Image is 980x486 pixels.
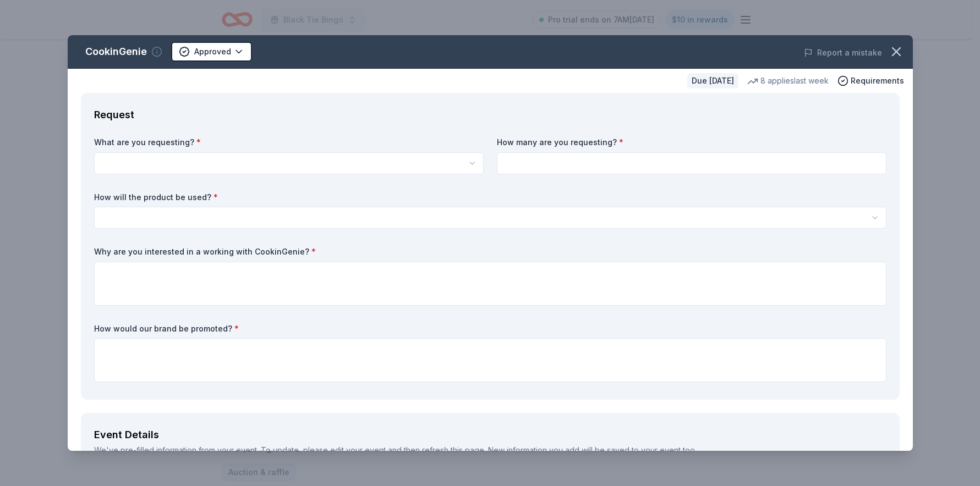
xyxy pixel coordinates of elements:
label: How will the product be used? [94,192,886,203]
span: Requirements [851,74,904,87]
button: Approved [171,42,252,62]
span: Approved [194,45,231,58]
div: Request [94,106,886,124]
button: Report a mistake [804,46,882,59]
label: Why are you interested in a working with CookinGenie? [94,246,886,257]
button: Requirements [837,74,904,87]
div: CookinGenie [85,43,147,60]
div: 8 applies last week [747,74,829,87]
div: Due [DATE] [687,73,738,89]
label: How many are you requesting? [497,137,886,148]
div: Event Details [94,426,886,444]
div: We've pre-filled information from your event. To update, please edit your event and then refresh ... [94,444,886,457]
label: How would our brand be promoted? [94,323,886,334]
label: What are you requesting? [94,137,484,148]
